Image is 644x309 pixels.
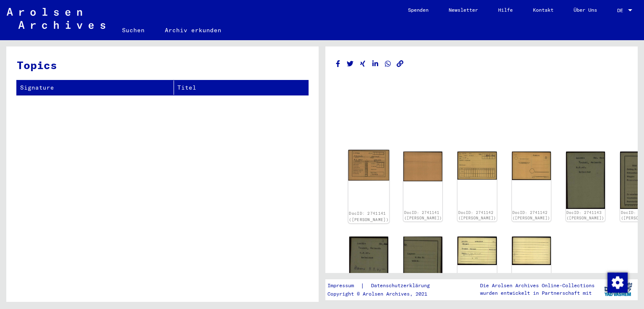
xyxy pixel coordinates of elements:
th: Signature [17,80,174,95]
img: 002.jpg [403,152,442,181]
img: 002.jpg [512,237,551,265]
a: DocID: 2741142 ([PERSON_NAME]) [512,210,550,221]
img: 001.jpg [348,150,390,180]
div: | [327,281,440,290]
img: 001.jpg [457,152,496,180]
a: DocID: 2741142 ([PERSON_NAME]) [458,210,496,221]
img: 002.jpg [512,152,551,180]
img: 001.jpg [457,237,496,265]
img: Arolsen_neg.svg [7,8,105,29]
a: Archiv erkunden [155,20,231,40]
img: yv_logo.png [602,279,634,300]
a: DocID: 2741141 ([PERSON_NAME]) [349,211,389,222]
a: Datenschutzerklärung [364,281,440,290]
a: DocID: 2741143 ([PERSON_NAME]) [566,210,604,221]
th: Titel [174,80,308,95]
a: Impressum [327,281,361,290]
img: 001.jpg [349,237,388,294]
button: Share on Facebook [334,59,343,69]
img: 002.jpg [403,237,442,294]
button: Share on Xing [358,59,367,69]
p: wurden entwickelt in Partnerschaft mit [480,289,595,297]
h3: Topics [17,57,308,73]
p: Copyright © Arolsen Archives, 2021 [327,290,440,298]
button: Copy link [396,59,405,69]
a: Suchen [112,20,155,40]
a: DocID: 2741141 ([PERSON_NAME]) [404,210,442,221]
button: Share on LinkedIn [371,59,380,69]
img: 001.jpg [566,152,605,209]
button: Share on WhatsApp [384,59,392,69]
div: Zustimmung ändern [607,272,627,292]
span: DE [617,8,626,13]
button: Share on Twitter [346,59,355,69]
p: Die Arolsen Archives Online-Collections [480,282,595,289]
img: Zustimmung ändern [608,273,628,293]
